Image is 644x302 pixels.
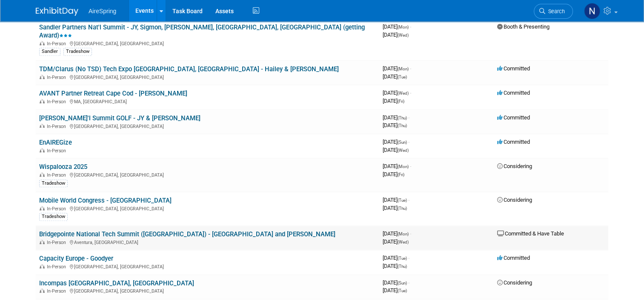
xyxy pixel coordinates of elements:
span: (Tue) [398,198,407,203]
span: [DATE] [383,163,411,169]
span: [DATE] [383,171,404,177]
a: Incompas [GEOGRAPHIC_DATA], [GEOGRAPHIC_DATA] [39,279,194,287]
img: In-Person Event [40,240,45,244]
img: In-Person Event [40,148,45,152]
img: In-Person Event [40,264,45,268]
a: Capacity Europe - Goodyer [39,255,113,262]
span: Considering [497,279,532,286]
span: In-Person [47,264,69,270]
span: Committed [497,255,530,261]
span: In-Person [47,288,69,294]
span: [DATE] [383,230,411,237]
span: (Wed) [398,148,409,153]
img: In-Person Event [40,288,45,293]
a: Wispalooza 2025 [39,163,87,171]
span: Considering [497,197,532,203]
span: (Thu) [398,206,407,211]
img: ExhibitDay [36,7,78,16]
span: - [410,65,411,72]
span: (Thu) [398,264,407,269]
span: In-Person [47,99,69,105]
span: [DATE] [383,73,407,80]
span: [DATE] [383,263,407,269]
span: [DATE] [383,23,411,30]
div: [GEOGRAPHIC_DATA], [GEOGRAPHIC_DATA] [39,287,376,294]
div: [GEOGRAPHIC_DATA], [GEOGRAPHIC_DATA] [39,73,376,80]
span: - [408,279,409,286]
span: In-Person [47,148,69,154]
img: In-Person Event [40,124,45,128]
a: Sandler Partners Nat'l Summit - JY, Sigmon, [PERSON_NAME], [GEOGRAPHIC_DATA], [GEOGRAPHIC_DATA] (... [39,23,365,39]
div: [GEOGRAPHIC_DATA], [GEOGRAPHIC_DATA] [39,171,376,178]
a: Mobile World Congress - [GEOGRAPHIC_DATA] [39,197,172,204]
div: MA, [GEOGRAPHIC_DATA] [39,98,376,105]
span: (Mon) [398,232,409,236]
span: [DATE] [383,32,409,38]
a: [PERSON_NAME]'l Summit GOLF - JY & [PERSON_NAME] [39,114,200,122]
span: [DATE] [383,98,404,104]
img: In-Person Event [40,172,45,177]
span: [DATE] [383,255,409,261]
span: AireSpring [89,8,116,15]
a: Bridgepointe National Tech Summit ([GEOGRAPHIC_DATA]) - [GEOGRAPHIC_DATA] and [PERSON_NAME] [39,230,335,238]
a: AVANT Partner Retreat Cape Cod - [PERSON_NAME] [39,90,187,97]
span: Search [545,8,565,15]
span: [DATE] [383,287,407,293]
span: Considering [497,163,532,169]
span: In-Person [47,206,69,212]
span: (Fri) [398,99,404,104]
span: [DATE] [383,139,409,145]
span: Committed [497,114,530,121]
span: (Fri) [398,172,404,177]
span: (Mon) [398,67,409,71]
div: Tradeshow [39,213,68,221]
div: [GEOGRAPHIC_DATA], [GEOGRAPHIC_DATA] [39,263,376,270]
div: Sandler [39,48,60,55]
span: Committed [497,139,530,145]
span: (Sun) [398,140,407,145]
span: [DATE] [383,197,409,203]
span: (Thu) [398,123,407,128]
span: (Wed) [398,33,409,38]
span: (Tue) [398,256,407,261]
img: In-Person Event [40,206,45,210]
span: (Wed) [398,91,409,96]
span: [DATE] [383,122,407,128]
div: [GEOGRAPHIC_DATA], [GEOGRAPHIC_DATA] [39,40,376,46]
span: - [410,23,411,30]
span: Committed [497,65,530,72]
span: - [408,114,409,121]
span: - [408,139,409,145]
div: Aventura, [GEOGRAPHIC_DATA] [39,238,376,245]
span: (Mon) [398,164,409,169]
span: (Tue) [398,75,407,79]
span: [DATE] [383,205,407,211]
div: [GEOGRAPHIC_DATA], [GEOGRAPHIC_DATA] [39,122,376,129]
span: (Thu) [398,116,407,120]
span: - [410,90,411,96]
span: In-Person [47,172,69,178]
span: In-Person [47,124,69,129]
img: In-Person Event [40,41,45,45]
img: Natalie Pyron [584,3,600,19]
div: Tradeshow [63,48,92,55]
span: - [410,163,411,169]
a: TDM/Clarus (No TSD) Tech Expo [GEOGRAPHIC_DATA], [GEOGRAPHIC_DATA] - Hailey & [PERSON_NAME] [39,65,339,73]
span: [DATE] [383,147,409,153]
span: - [408,255,409,261]
span: - [410,230,411,237]
span: [DATE] [383,114,409,121]
span: [DATE] [383,65,411,72]
span: Committed & Have Table [497,230,564,237]
span: In-Person [47,240,69,245]
span: [DATE] [383,238,409,245]
a: EnAIREGize [39,139,72,146]
img: In-Person Event [40,75,45,79]
span: (Tue) [398,288,407,293]
span: In-Person [47,41,69,46]
a: Search [534,4,573,19]
span: (Wed) [398,240,409,244]
span: [DATE] [383,90,411,96]
span: In-Person [47,75,69,80]
span: (Mon) [398,25,409,29]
